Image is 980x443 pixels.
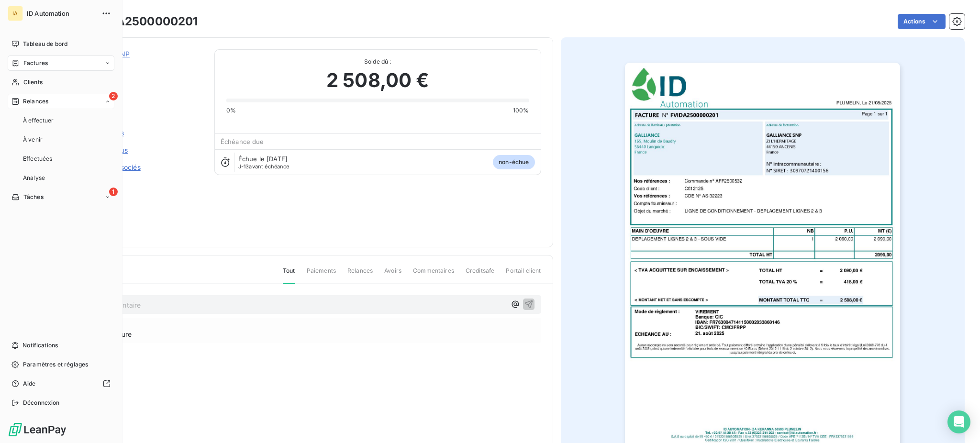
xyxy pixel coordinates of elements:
[307,266,336,283] span: Paiements
[23,155,53,163] span: Effectuées
[23,379,36,388] span: Aide
[27,10,96,17] span: ID Automation
[23,399,60,407] span: Déconnexion
[8,6,23,21] div: IA
[89,13,198,30] h3: FVIDA2500000201
[75,61,203,68] span: C012125
[23,97,48,106] span: Relances
[413,266,454,283] span: Commentaires
[384,266,401,283] span: Avoirs
[226,106,236,115] span: 0%
[493,155,535,169] span: non-échue
[23,360,88,369] span: Paramètres et réglages
[23,78,43,87] span: Clients
[23,135,43,144] span: À venir
[23,174,45,182] span: Analyse
[347,266,373,283] span: Relances
[109,92,118,100] span: 2
[326,66,429,95] span: 2 508,00 €
[898,14,946,29] button: Actions
[23,116,54,125] span: À effectuer
[238,164,290,169] span: avant échéance
[513,106,529,115] span: 100%
[23,193,44,201] span: Tâches
[238,163,249,170] span: J-13
[466,266,495,283] span: Creditsafe
[109,188,118,196] span: 1
[283,266,295,284] span: Tout
[23,40,67,48] span: Tableau de bord
[226,57,529,66] span: Solde dû :
[8,422,67,437] img: Logo LeanPay
[506,266,541,283] span: Portail client
[221,138,264,145] span: Échéance due
[8,376,114,391] a: Aide
[947,410,970,433] div: Open Intercom Messenger
[23,59,48,67] span: Factures
[22,341,58,350] span: Notifications
[238,155,288,163] span: Échue le [DATE]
